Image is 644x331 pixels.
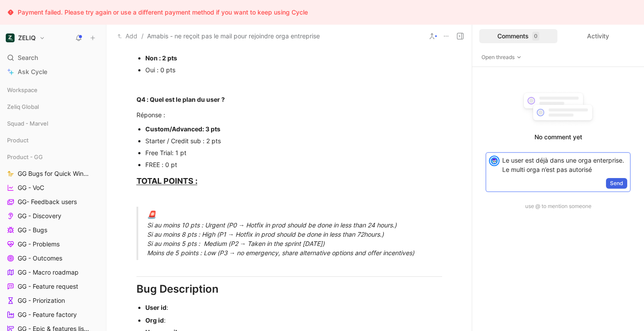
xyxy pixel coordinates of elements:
[532,32,539,41] div: 0
[479,53,524,62] button: Open threads
[559,29,637,43] div: Activity
[147,209,453,258] div: Si au moins 10 pts : Urgent (P0 → Hotfix in prod should be done in less than 24 hours.) Si au moi...
[4,167,102,180] a: GG Bugs for Quick Wins days
[136,281,442,297] div: Bug Description
[136,176,197,186] u: TOTAL POINTS :
[145,54,177,62] strong: Non : 2 pts
[18,296,65,305] span: GG - Priorization
[4,117,102,133] div: Squad - Marvel
[18,52,38,63] span: Search
[7,102,39,111] span: Zeliq Global
[4,238,102,251] a: GG - Problems
[4,150,102,164] div: Product - GG
[18,169,91,178] span: GG Bugs for Quick Wins days
[490,156,499,165] img: avatar
[7,136,29,145] span: Product
[4,100,102,113] div: Zeliq Global
[4,65,102,78] a: Ask Cycle
[4,266,102,279] a: GG - Macro roadmap
[4,252,102,265] a: GG - Outcomes
[610,179,623,188] span: Send
[145,148,442,157] div: Free Trial: 1 pt
[145,65,442,74] div: Oui : 0 pts
[145,136,442,145] div: Starter / Credit sub : 2 pts
[4,195,102,208] a: GG- Feedback users
[18,183,44,192] span: GG - VoC
[4,51,102,64] div: Search
[502,156,627,174] p: Le user est déjà dans une orga enterprise. Le multi orga n’est pas autorisé
[4,32,47,44] button: ZELIQZELIQ
[18,268,79,277] span: GG - Macro roadmap
[147,210,156,219] span: 🚨
[18,212,61,220] span: GG - Discovery
[18,254,62,263] span: GG - Outcomes
[7,152,43,161] span: Product - GG
[18,34,36,42] h1: ZELIQ
[141,31,144,41] span: /
[4,117,102,130] div: Squad - Marvel
[18,226,47,234] span: GG - Bugs
[4,134,102,149] div: Product
[115,31,140,41] button: Add
[147,31,320,41] span: Amabis - ne reçoit pas le mail pour rejoindre orga entreprise
[145,125,220,133] strong: Custom/Advanced: 3 pts
[136,110,442,119] div: Réponse :
[7,86,38,94] span: Workspace
[4,134,102,147] div: Product
[4,83,102,97] div: Workspace
[145,304,167,311] strong: User id
[479,29,557,43] div: Comments0
[517,88,599,129] img: empty-comments
[606,178,627,189] button: Send
[6,33,15,42] img: ZELIQ
[145,316,164,324] strong: Org id
[18,282,78,291] span: GG - Feature request
[145,303,442,312] div: :
[479,202,637,211] div: use @ to mention someone
[481,53,522,62] span: Open threads
[145,160,442,169] div: FREE : 0 pt
[479,132,637,142] p: No comment yet
[18,7,308,18] div: Payment failed. Please try again or use a different payment method if you want to keep using Cycle
[18,310,77,319] span: GG - Feature factory
[4,209,102,223] a: GG - Discovery
[4,100,102,116] div: Zeliq Global
[18,240,60,249] span: GG - Problems
[145,316,442,325] div: :
[4,294,102,307] a: GG - Priorization
[4,181,102,194] a: GG - VoC
[136,96,225,103] strong: Q4 : Quel est le plan du user ?
[4,223,102,237] a: GG - Bugs
[18,67,47,77] span: Ask Cycle
[18,197,77,206] span: GG- Feedback users
[4,280,102,293] a: GG - Feature request
[7,119,48,128] span: Squad - Marvel
[4,308,102,321] a: GG - Feature factory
